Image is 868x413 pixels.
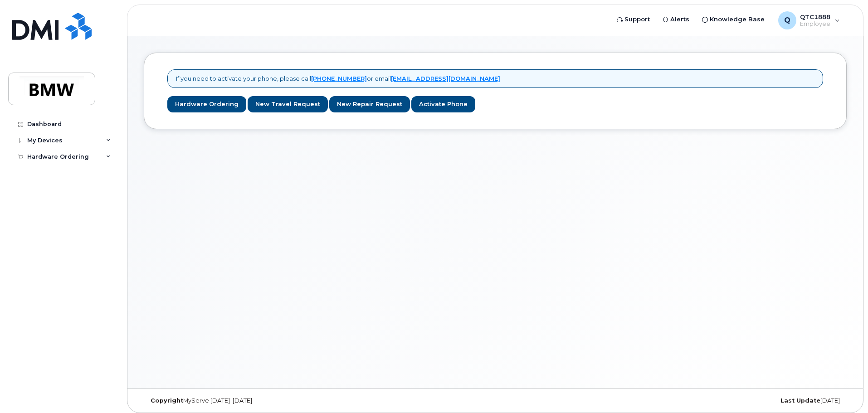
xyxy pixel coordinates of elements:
iframe: Messenger Launcher [829,374,861,406]
a: New Repair Request [329,96,410,113]
div: MyServe [DATE]–[DATE] [144,397,378,404]
a: Hardware Ordering [167,96,246,113]
div: [DATE] [612,397,847,404]
a: New Travel Request [248,96,328,113]
a: Activate Phone [411,96,475,113]
strong: Last Update [780,397,820,404]
a: [PHONE_NUMBER] [311,75,367,82]
strong: Copyright [151,397,183,404]
a: [EMAIL_ADDRESS][DOMAIN_NAME] [391,75,500,82]
p: If you need to activate your phone, please call or email [176,74,500,83]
